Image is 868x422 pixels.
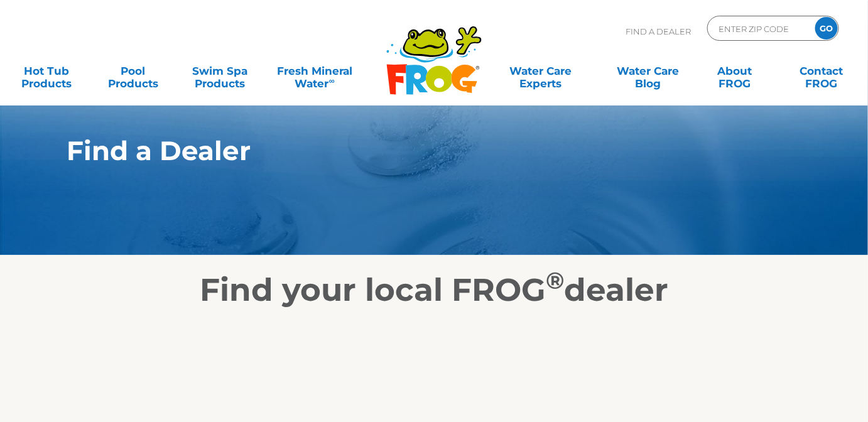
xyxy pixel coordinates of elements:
h2: Find your local FROG dealer [48,271,820,309]
a: Water CareBlog [615,58,682,84]
input: Zip Code Form [717,19,802,38]
a: AboutFROG [702,58,769,84]
sup: ® [546,266,564,295]
h1: Find a Dealer [67,136,743,166]
a: Hot TubProducts [13,58,80,84]
input: GO [815,17,838,40]
a: PoolProducts [99,58,166,84]
a: Swim SpaProducts [186,58,253,84]
p: Find A Dealer [626,16,691,47]
a: ContactFROG [788,58,855,84]
a: Water CareExperts [486,58,595,84]
a: Fresh MineralWater∞ [273,58,357,84]
sup: ∞ [329,76,335,85]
